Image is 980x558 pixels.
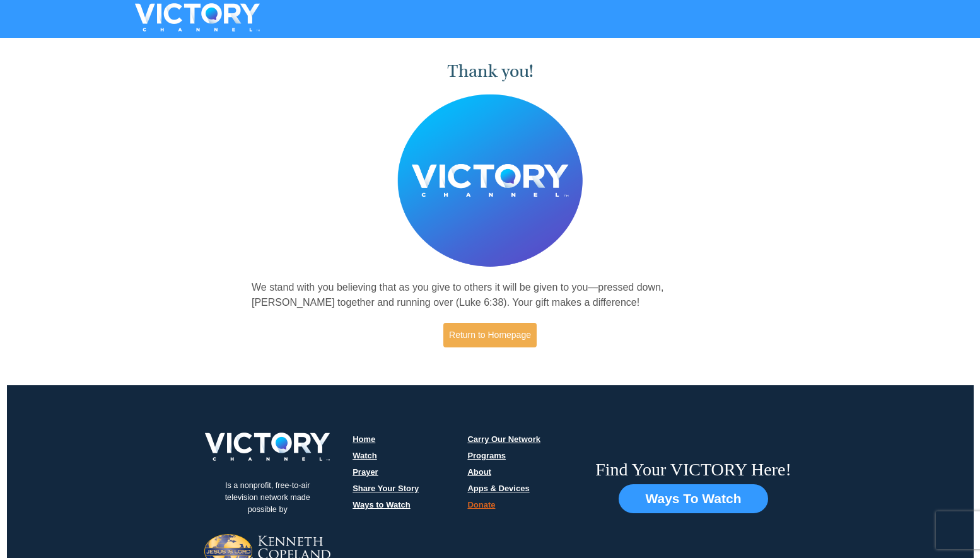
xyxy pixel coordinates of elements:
a: Apps & Devices [467,484,529,493]
img: Believer's Voice of Victory Network [397,94,583,267]
a: Ways to Watch [353,500,411,509]
a: Prayer [353,467,378,477]
a: Programs [467,451,506,460]
a: About [467,467,491,477]
p: Is a nonprofit, free-to-air television network made possible by [204,470,330,525]
p: We stand with you believing that as you give to others it will be given to you—pressed down, [PER... [252,280,728,310]
a: Home [353,434,375,444]
h6: Find Your VICTORY Here! [595,459,791,480]
h1: Thank you! [252,61,728,82]
a: Carry Our Network [467,434,540,444]
a: Watch [353,451,377,460]
a: Share Your Story [353,484,419,493]
a: Donate [467,500,495,509]
button: Ways To Watch [619,484,767,513]
img: victory-logo.png [189,433,346,461]
img: VICTORYTHON - VICTORY Channel [119,3,276,32]
a: Return to Homepage [443,323,537,347]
